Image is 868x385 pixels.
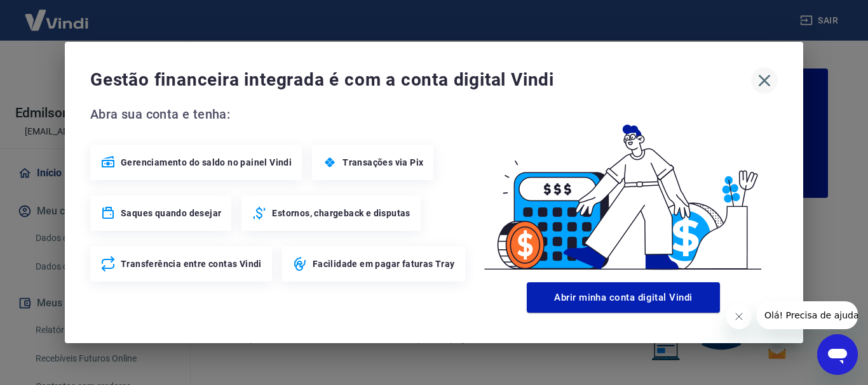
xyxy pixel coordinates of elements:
[313,258,455,270] span: Facilidade em pagar faturas Tray
[121,207,221,219] span: Saques quando desejar
[757,301,858,329] iframe: Mensagem da empresa
[90,104,469,124] span: Abra sua conta e tenha:
[726,304,752,329] iframe: Fechar mensagem
[527,282,720,313] button: Abrir minha conta digital Vindi
[8,9,107,19] span: Olá! Precisa de ajuda?
[469,104,778,277] img: Good Billing
[90,67,751,93] span: Gestão financeira integrada é com a conta digital Vindi
[342,156,423,169] span: Transações via Pix
[121,258,262,270] span: Transferência entre contas Vindi
[817,334,858,375] iframe: Botão para abrir a janela de mensagens
[272,207,410,219] span: Estornos, chargeback e disputas
[121,156,292,169] span: Gerenciamento do saldo no painel Vindi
